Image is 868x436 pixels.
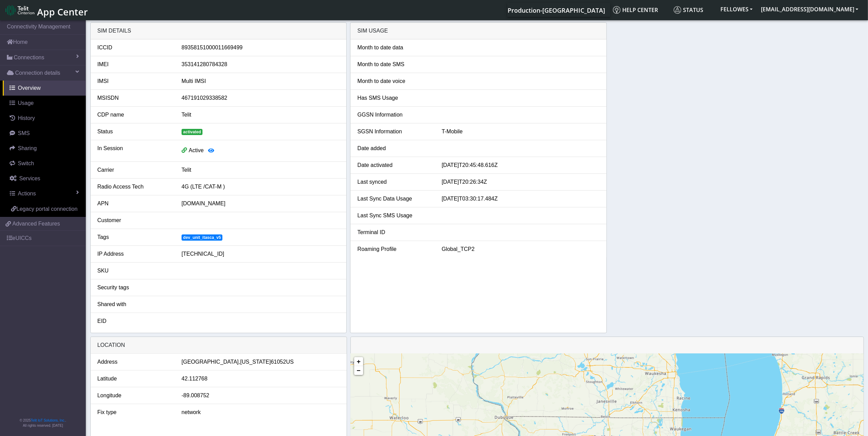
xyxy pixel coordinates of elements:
span: SMS [18,130,30,136]
div: Date added [352,144,436,153]
img: knowledge.svg [613,6,621,14]
img: logo-telit-cinterion-gw-new.png [5,5,34,16]
span: 61052 [271,358,286,366]
div: Month to date voice [352,77,436,85]
span: Usage [18,100,34,106]
span: Connection details [15,69,60,77]
div: Carrier [92,166,176,174]
div: 467191029338582 [176,94,345,102]
img: status.svg [674,6,681,14]
div: SKU [92,267,176,275]
div: EID [92,317,176,325]
div: Tags [92,233,176,241]
div: Radio Access Tech [92,183,176,191]
a: Zoom out [354,366,363,375]
div: ICCID [92,44,176,52]
div: Last synced [352,178,436,186]
div: IP Address [92,250,176,258]
div: SIM details [91,23,347,39]
a: Status [671,3,716,17]
span: Sharing [18,145,37,151]
div: [DOMAIN_NAME] [176,199,345,208]
div: IMEI [92,60,176,69]
span: Production-[GEOGRAPHIC_DATA] [508,6,605,14]
div: 42.112768 [176,375,345,383]
span: Actions [18,191,36,196]
div: 353141280784328 [176,60,345,69]
div: Multi IMSI [176,77,345,85]
div: Month to date data [352,44,436,52]
div: SGSN Information [352,128,436,136]
span: Active [189,147,204,153]
div: Global_TCP2 [437,245,605,253]
span: Switch [18,160,34,166]
a: Help center [610,3,671,17]
button: FELLOWES [716,3,757,15]
div: APN [92,199,176,208]
div: Has SMS Usage [352,94,436,102]
div: Roaming Profile [352,245,436,253]
div: Customer [92,216,176,225]
span: Services [19,175,40,181]
span: Advanced Features [12,220,60,228]
div: Last Sync Data Usage [352,195,436,203]
div: Fix type [92,408,176,416]
a: Services [3,171,86,186]
div: CDP name [92,111,176,119]
a: Actions [3,186,86,201]
span: Connections [14,53,44,62]
div: T-Mobile [437,128,605,136]
a: SMS [3,126,86,141]
div: GGSN Information [352,111,436,119]
div: Security tags [92,283,176,292]
a: Sharing [3,141,86,156]
div: Telit [176,111,345,119]
div: Shared with [92,300,176,308]
button: [EMAIL_ADDRESS][DOMAIN_NAME] [757,3,863,15]
a: Zoom in [354,357,363,366]
a: Switch [3,156,86,171]
a: History [3,111,86,126]
span: US [286,358,294,366]
div: [DATE]T20:45:48.616Z [437,161,605,169]
div: Last Sync SMS Usage [352,211,436,220]
button: View session details [204,144,219,157]
div: -89.008752 [176,391,345,400]
span: App Center [37,5,88,18]
div: SIM Usage [350,23,606,39]
div: IMSI [92,77,176,85]
span: Legacy portal connection [16,206,78,212]
span: Overview [18,85,41,91]
div: 4G (LTE /CAT-M ) [176,183,345,191]
div: Telit [176,166,345,174]
span: dev_unit_itasca_v5 [182,234,223,241]
span: History [18,115,35,121]
div: network [176,408,345,416]
div: Address [92,358,176,366]
span: Help center [613,6,658,14]
div: Terminal ID [352,228,436,237]
span: Status [674,6,703,14]
span: [GEOGRAPHIC_DATA], [182,358,240,366]
div: In Session [92,144,176,157]
div: Longitude [92,391,176,400]
div: [DATE]T03:30:17.484Z [437,195,605,203]
a: Telit IoT Solutions, Inc. [31,419,65,422]
div: [TECHNICAL_ID] [176,250,345,258]
a: Your current platform instance [507,3,605,17]
span: [US_STATE] [240,358,271,366]
div: Date activated [352,161,436,169]
a: App Center [5,3,87,17]
a: Usage [3,96,86,111]
div: Month to date SMS [352,60,436,69]
div: Status [92,128,176,136]
a: Overview [3,81,86,96]
div: LOCATION [91,337,347,354]
div: Latitude [92,375,176,383]
div: [DATE]T20:26:34Z [437,178,605,186]
span: activated [182,129,203,135]
div: 89358151000011669499 [176,44,345,52]
div: MSISDN [92,94,176,102]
